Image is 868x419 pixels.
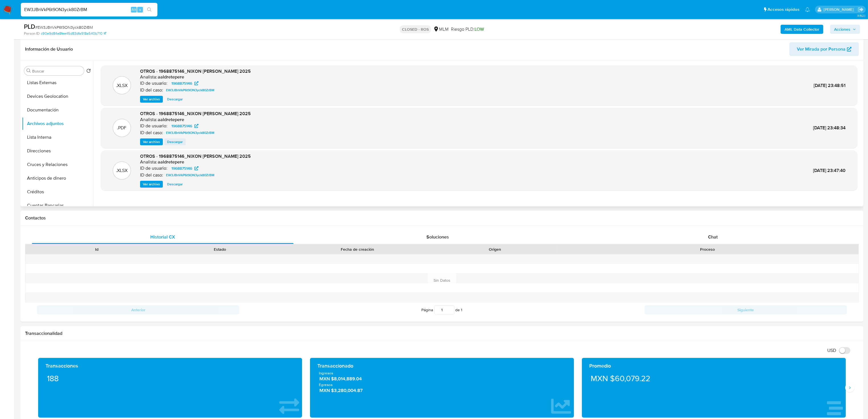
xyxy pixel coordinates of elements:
p: CLOSED - ROS [400,25,431,33]
p: .XLSX [116,82,128,89]
span: Alt [132,7,136,12]
b: Person ID [24,31,40,36]
button: AML Data Collector [781,25,823,34]
button: Documentación [22,103,93,117]
button: Descargar [164,138,186,145]
a: Notificaciones [805,7,810,12]
button: Anterior [37,305,239,314]
button: Ver archivo [140,96,163,103]
h1: Información de Usuario [25,46,73,52]
button: Anticipos de dinero [22,171,93,185]
h1: Transaccionalidad [25,331,859,336]
button: Listas Externas [22,76,93,90]
span: [DATE] 23:47:40 [813,167,846,174]
span: 1968875146 [171,123,192,129]
span: Descargar [167,181,183,187]
button: Ver Mirada por Persona [789,42,859,56]
span: EW3JBnVkP6t9ON3yck80ZrBM [166,87,214,94]
p: ID de usuario: [140,123,167,129]
span: Acciones [834,25,850,34]
span: Página de [422,305,463,314]
div: Origen [437,246,552,252]
span: Riesgo PLD: [451,26,484,32]
button: Créditos [22,185,93,199]
h6: aaldretepere [158,117,184,123]
a: 1968875146 [168,123,202,129]
button: Descargar [164,181,186,188]
span: OTROS - 1968875146_NIXON [PERSON_NAME] 2025 [140,68,251,74]
span: EW3JBnVkP6t9ON3yck80ZrBM [166,129,214,136]
div: Proceso [561,246,855,252]
span: 3.152.1 [857,13,865,18]
span: Descargar [167,139,183,145]
span: 1 [461,307,463,313]
button: Siguiente [645,305,847,314]
p: ivonne.perezonofre@mercadolibre.com.mx [824,7,856,12]
button: Ver archivo [140,138,163,145]
p: ID del caso: [140,87,163,93]
p: .XLSX [116,167,128,174]
button: Volver al orden por defecto [86,69,91,75]
button: Cruces y Relaciones [22,158,93,171]
span: Descargar [167,96,183,102]
span: 1968875146 [171,165,192,172]
button: Devices Geolocation [22,90,93,103]
a: c90e9d84e8fee45d83dfa918a540b710 [41,31,106,36]
span: Ver archivo [143,181,160,187]
a: 1968875146 [168,80,202,87]
span: # EW3JBnVkP6t9ON3yck80ZrBM [35,24,93,30]
span: Accesos rápidos [768,7,799,13]
p: .PDF [117,125,127,131]
span: Ver archivo [143,139,160,145]
b: PLD [24,22,35,31]
span: Ver archivo [143,96,160,102]
b: AML Data Collector [785,25,819,34]
span: Soluciones [426,234,449,240]
span: Historial CX [150,234,175,240]
button: Cuentas Bancarias [22,199,93,212]
p: ID de usuario: [140,80,167,86]
button: Buscar [26,69,31,73]
button: Acciones [830,25,860,34]
h6: aaldretepere [158,74,184,80]
p: ID del caso: [140,172,163,178]
span: Ver Mirada por Persona [797,42,846,56]
button: Descargar [164,96,186,103]
p: ID de usuario: [140,165,167,171]
span: s [139,7,141,12]
span: EW3JBnVkP6t9ON3yck80ZrBM [166,172,214,179]
span: OTROS - 1968875146_NIXON [PERSON_NAME] 2025 [140,110,251,117]
span: [DATE] 23:48:51 [814,82,846,89]
p: Analista: [140,117,157,123]
span: OTROS - 1968875146_NIXON [PERSON_NAME] 2025 [140,153,251,159]
a: EW3JBnVkP6t9ON3yck80ZrBM [164,172,217,179]
div: Estado [162,246,277,252]
span: 1968875146 [171,80,192,87]
p: ID del caso: [140,130,163,136]
button: Lista Interna [22,130,93,144]
button: Direcciones [22,144,93,158]
h1: Contactos [25,215,859,221]
span: LOW [475,26,484,32]
a: 1968875146 [168,165,202,172]
p: Analista: [140,159,157,165]
span: Chat [708,234,718,240]
div: Fecha de creación [286,246,430,252]
input: Buscar [32,69,82,74]
button: Archivos adjuntos [22,117,93,130]
input: Buscar usuario o caso... [21,6,157,13]
a: Salir [858,7,864,13]
p: Analista: [140,74,157,80]
a: EW3JBnVkP6t9ON3yck80ZrBM [164,129,217,136]
a: EW3JBnVkP6t9ON3yck80ZrBM [164,87,217,94]
button: Ver archivo [140,181,163,188]
div: Id [39,246,154,252]
div: MLM [433,26,449,32]
button: search-icon [143,6,155,14]
span: [DATE] 23:48:34 [813,125,846,131]
h6: aaldretepere [158,159,184,165]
